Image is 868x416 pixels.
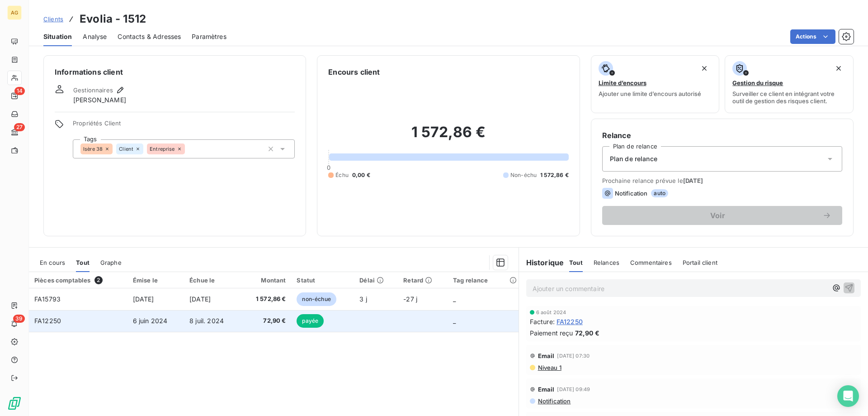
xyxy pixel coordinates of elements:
button: Actions [790,29,835,44]
span: Voir [613,212,822,219]
span: Ajouter une limite d’encours autorisé [599,90,701,97]
span: auto [651,189,668,197]
span: Analyse [83,32,107,41]
span: 0,00 € [352,171,370,179]
div: AG [7,5,22,20]
span: Situation [43,32,72,41]
span: Prochaine relance prévue le [602,177,842,184]
span: 3 j [359,295,367,303]
span: Contacts & Adresses [118,32,181,41]
h6: Historique [519,257,564,268]
span: 72,90 € [575,328,599,338]
span: 72,90 € [246,316,286,325]
span: Non-échu [510,171,537,179]
span: Plan de relance [610,154,657,163]
span: [PERSON_NAME] [73,96,126,105]
div: Émise le [133,277,179,284]
button: Limite d’encoursAjouter une limite d’encours autorisé [591,55,720,113]
span: [DATE] [133,295,154,303]
span: Niveau 1 [537,364,561,371]
div: Retard [403,277,442,284]
span: Limite d’encours [599,79,646,86]
h6: Relance [602,130,842,141]
span: Client [119,146,133,152]
span: 0 [327,164,330,171]
span: Tout [569,259,583,266]
span: payée [297,314,324,328]
button: Gestion du risqueSurveiller ce client en intégrant votre outil de gestion des risques client. [725,55,854,113]
span: 8 juil. 2024 [189,317,224,325]
div: Statut [297,277,349,284]
div: Tag relance [453,277,513,284]
span: Paiement reçu [530,328,573,338]
span: Gestion du risque [732,79,783,86]
span: Email [538,386,555,393]
span: [DATE] [683,177,703,184]
span: Email [538,352,555,359]
h3: Evolia - 1512 [80,11,146,27]
span: Surveiller ce client en intégrant votre outil de gestion des risques client. [732,90,846,105]
span: 1 572,86 € [540,171,569,179]
span: Notification [615,190,648,197]
h2: 1 572,86 € [328,123,568,150]
span: -27 j [403,295,417,303]
span: 6 juin 2024 [133,317,168,325]
span: Isère 38 [83,146,103,152]
span: FA12250 [557,317,583,326]
span: En cours [40,259,65,266]
span: 6 août 2024 [536,310,566,315]
h6: Encours client [328,67,380,77]
div: Open Intercom Messenger [837,385,859,407]
div: Pièces comptables [34,276,122,284]
span: Commentaires [630,259,672,266]
span: [DATE] 07:30 [557,353,590,359]
span: FA15793 [34,295,61,303]
span: Tout [76,259,90,266]
span: Gestionnaires [73,86,113,94]
input: Ajouter une valeur [185,145,192,153]
span: 39 [13,315,25,323]
div: Montant [246,277,286,284]
a: Clients [43,14,63,24]
button: Voir [602,206,842,225]
span: [DATE] [189,295,211,303]
span: Clients [43,15,63,23]
span: Relances [594,259,619,266]
span: _ [453,295,456,303]
span: Notification [537,397,571,405]
span: FA12250 [34,317,61,325]
span: Propriétés Client [73,120,295,132]
div: Délai [359,277,392,284]
span: Échu [335,171,349,179]
span: 2 [94,276,103,284]
span: 27 [14,123,25,131]
span: Entreprise [150,146,175,152]
span: [DATE] 09:49 [557,387,590,392]
span: 14 [14,87,25,95]
img: Logo LeanPay [7,396,22,411]
h6: Informations client [55,67,295,77]
span: _ [453,317,456,325]
span: non-échue [297,292,336,306]
span: 1 572,86 € [246,295,286,304]
span: Portail client [683,259,717,266]
span: Graphe [100,259,122,266]
span: Paramètres [192,32,226,41]
div: Échue le [189,277,235,284]
span: Facture : [530,317,555,326]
